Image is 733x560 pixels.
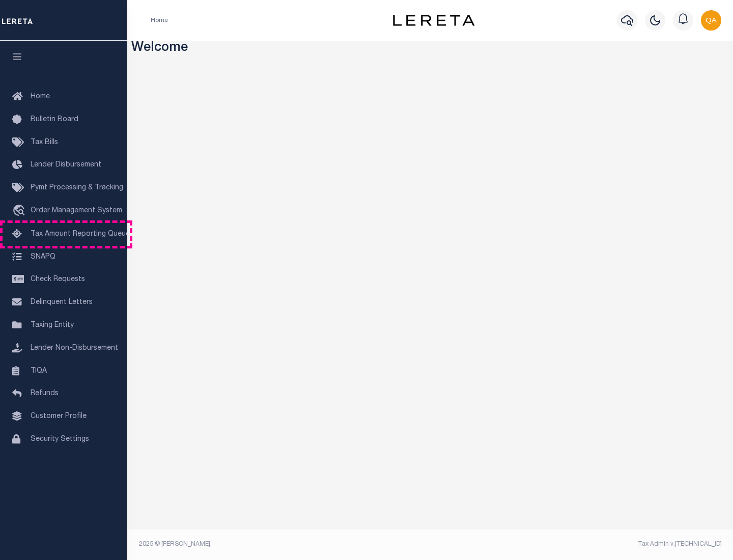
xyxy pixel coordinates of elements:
span: Lender Disbursement [31,161,101,169]
h3: Welcome [131,41,729,57]
img: logo-dark.svg [393,15,474,26]
div: Tax Admin v.[TECHNICAL_ID] [438,540,722,549]
span: Tax Amount Reporting Queue [31,231,130,238]
span: Check Requests [31,276,85,283]
img: svg+xml;base64,PHN2ZyB4bWxucz0iaHR0cDovL3d3dy53My5vcmcvMjAwMC9zdmciIHBvaW50ZXItZXZlbnRzPSJub25lIi... [701,10,721,31]
span: TIQA [31,367,47,374]
span: SNAPQ [31,253,55,260]
i: travel_explore [12,205,29,218]
span: Refunds [31,390,59,397]
span: Pymt Processing & Tracking [31,184,123,191]
span: Security Settings [31,436,89,443]
li: Home [151,16,168,25]
span: Tax Bills [31,139,58,146]
span: Taxing Entity [31,322,74,329]
span: Delinquent Letters [31,299,93,306]
span: Customer Profile [31,413,87,420]
div: 2025 © [PERSON_NAME]. [131,540,431,549]
span: Home [31,93,50,100]
span: Lender Non-Disbursement [31,345,118,352]
span: Bulletin Board [31,116,78,123]
span: Order Management System [31,207,122,214]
